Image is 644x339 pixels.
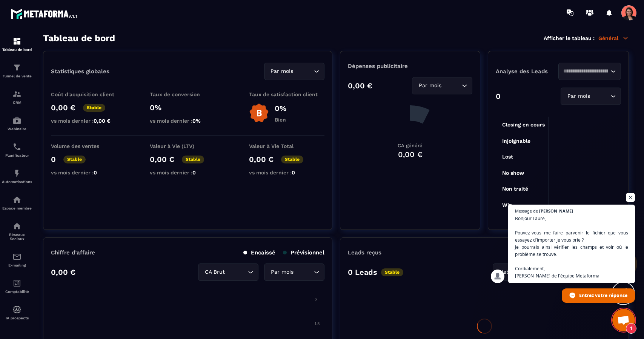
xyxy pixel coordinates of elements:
p: IA prospects [2,316,32,320]
p: 0,00 € [51,103,75,112]
p: vs mois dernier : [51,118,126,124]
p: 0% [150,103,225,112]
span: Bonjour Laure, Pouvez-vous me faire parvenir le fichier que vous essayez d'importer je vous prie ... [515,215,628,279]
input: Search for option [226,268,246,276]
p: Espace membre [2,206,32,210]
p: 0,00 € [249,155,274,164]
span: 0 [94,169,97,176]
p: Leads reçus [348,249,381,256]
p: Tunnel de vente [2,74,32,78]
tspan: Lost [502,154,513,160]
div: Search for option [264,263,324,281]
span: Message de [515,209,538,213]
span: 0 [192,169,196,176]
p: Planificateur [2,153,32,157]
p: vs mois dernier : [150,169,225,176]
p: CRM [2,100,32,105]
a: formationformationTableau de bord [2,31,32,57]
p: vs mois dernier : [51,169,126,176]
span: Par mois [269,268,295,276]
p: 0 Leads [348,268,377,277]
span: Entrez votre réponse [579,289,627,302]
img: formation [12,89,22,99]
p: Général [598,35,629,42]
img: scheduler [12,142,22,151]
p: Tableau de bord [2,48,32,52]
span: Par mois [269,67,295,76]
input: Search for option [295,268,312,276]
span: [PERSON_NAME] [539,209,573,213]
p: 0 [51,155,56,164]
h3: Tableau de bord [43,33,115,43]
span: 0% [192,118,201,124]
p: Stable [182,156,204,163]
tspan: Closing en cours [502,122,545,128]
p: Taux de satisfaction client [249,91,324,97]
p: Réseaux Sociaux [2,233,32,241]
p: Afficher le tableau : [544,35,595,41]
a: Ouvrir le chat [612,309,635,331]
a: formationformationTunnel de vente [2,57,32,84]
input: Search for option [592,92,609,100]
p: Chiffre d’affaire [51,249,95,256]
span: 0 [292,169,295,176]
span: CA Brut [203,268,226,276]
p: Stable [281,156,303,163]
img: automations [12,169,22,178]
a: schedulerschedulerPlanificateur [2,137,32,163]
img: accountant [12,279,22,288]
img: automations [12,195,22,204]
img: formation [12,37,22,46]
p: 0% [275,104,286,113]
p: Volume des ventes [51,143,126,149]
div: Search for option [558,63,621,80]
p: 0,00 € [51,268,75,277]
p: 0 [496,92,501,101]
p: Automatisations [2,180,32,184]
p: Valeur à Vie (LTV) [150,143,225,149]
span: 1 [626,323,636,334]
p: vs mois dernier : [150,118,225,124]
img: b-badge-o.b3b20ee6.svg [249,103,269,123]
a: accountantaccountantComptabilité [2,273,32,299]
p: E-mailing [2,263,32,267]
span: 0,00 € [94,118,111,124]
img: formation [12,63,22,72]
p: Stable [381,268,403,276]
p: Statistiques globales [51,68,109,75]
p: 0,00 € [348,81,372,90]
tspan: 1.5 [315,321,320,326]
a: automationsautomationsEspace membre [2,190,32,216]
p: Encaissé [243,249,275,256]
div: Search for option [412,77,472,94]
p: Analyse des Leads [496,68,558,75]
p: Webinaire [2,127,32,131]
img: logo [11,7,78,20]
p: Valeur à Vie Total [249,143,324,149]
tspan: Win [502,202,512,208]
p: Comptabilité [2,290,32,294]
div: Search for option [198,263,258,281]
p: Stable [83,104,105,112]
img: email [12,252,22,261]
img: social-network [12,222,22,231]
span: Par mois [566,92,592,100]
input: Search for option [443,82,460,90]
a: formationformationCRM [2,84,32,110]
p: Bien [275,117,286,123]
tspan: Non traité [502,186,528,192]
p: Dépenses publicitaire [348,63,472,69]
p: Coût d'acquisition client [51,91,126,97]
img: automations [12,116,22,125]
input: Search for option [563,67,609,76]
tspan: Injoignable [502,138,530,144]
img: automations [12,305,22,314]
tspan: No show [502,170,524,176]
p: vs mois dernier : [249,169,324,176]
a: emailemailE-mailing [2,247,32,273]
div: Search for option [561,88,621,105]
a: social-networksocial-networkRéseaux Sociaux [2,216,32,247]
input: Search for option [295,67,312,76]
p: Taux de conversion [150,91,225,97]
p: Prévisionnel [283,249,324,256]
